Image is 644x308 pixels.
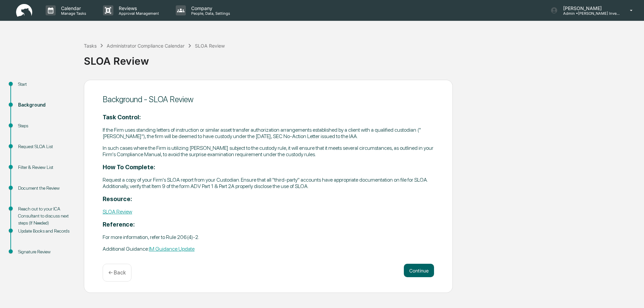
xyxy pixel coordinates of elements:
p: Manage Tasks [56,11,90,16]
div: Update Books and Records [18,228,73,235]
strong: Resource: [103,195,132,202]
div: Tasks [84,43,97,49]
a: SLOA Review [103,208,132,215]
div: Request SLOA List [18,143,73,150]
p: Calendar [56,5,90,11]
img: logo [16,4,32,17]
p: People, Data, Settings [186,11,233,16]
p: If the Firm uses standing letters of instruction or similar asset transfer authorization arrangem... [103,127,434,139]
a: IM Guidance Update [149,246,195,252]
p: Company [186,5,233,11]
p: In such cases where the Firm is utilizing [PERSON_NAME] subject to the custody rule, it will ensu... [103,145,434,158]
div: Administrator Compliance Calendar [107,43,184,49]
div: Reach out to your ICA Consultant to discuss next steps (If Needed) [18,205,73,227]
div: Start [18,81,73,88]
p: For more information, refer to Rule 206(4)-2. [103,234,434,240]
div: Background - SLOA Review [103,95,434,104]
p: Reviews [113,5,162,11]
div: Signature Review [18,248,73,255]
strong: Task Control: [103,114,141,121]
div: Steps [18,122,73,129]
p: [PERSON_NAME] [558,5,620,11]
button: Continue [404,264,434,277]
p: ← Back [108,269,126,276]
strong: How To Complete: [103,164,155,171]
p: Admin • [PERSON_NAME] Investments, LLC [558,11,620,16]
div: SLOA Review [84,50,641,67]
div: Document the Review [18,185,73,192]
strong: Reference: [103,221,135,228]
div: Background [18,102,73,109]
p: Approval Management [113,11,162,16]
div: SLOA Review [195,43,225,49]
p: Additional Guidance: [103,246,434,252]
div: Filter & Review List [18,164,73,171]
p: Request a copy of your Firm's SLOA report from your Custodian. Ensure that all "third-party" acco... [103,177,434,189]
iframe: Open customer support [623,286,641,304]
